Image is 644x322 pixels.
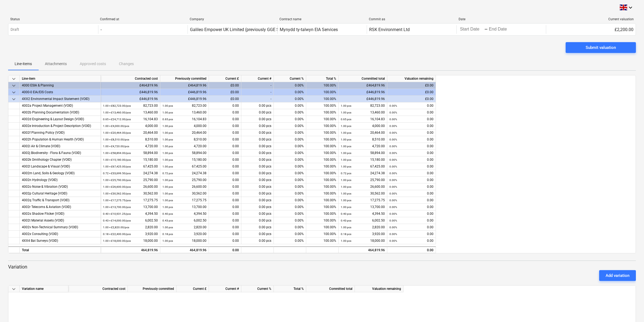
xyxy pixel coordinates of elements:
small: 1.00 pcs [341,165,351,168]
div: 0.00% [274,224,306,231]
div: 0.00 pcs [241,163,274,170]
div: 58,894.00 [162,150,206,156]
div: 100.00% [306,116,339,123]
div: 0.00 [389,123,433,129]
div: Current £ [209,75,241,82]
small: 1.00 pcs [162,145,173,148]
small: 1.00 pcs [341,185,351,188]
small: 1.00 × £67,425.00 / pcs [103,165,131,168]
div: 0.00 [209,102,241,109]
div: 0.00% [274,170,306,177]
div: 0.00 [209,231,241,237]
div: 4002n Hydrology (VOID) [22,177,98,183]
div: 100.00% [306,143,339,150]
small: 1.00 pcs [341,192,351,195]
div: 58,894.00 [103,150,158,156]
div: 24,274.38 [341,170,385,177]
div: 26,600.00 [103,183,158,190]
div: 0.00% [274,102,306,109]
div: Committed total [306,286,355,292]
div: 0.00 [209,129,241,136]
div: 0.00% [274,177,306,183]
small: 1.00 pcs [162,111,173,114]
small: 0.65 × £24,712.00 / pcs [103,118,131,121]
div: 8,510.00 [341,136,385,143]
div: 0.00% [274,143,306,150]
div: - [241,89,274,96]
div: Committed total [339,75,387,82]
small: 1.00 pcs [162,199,173,202]
div: 17,275.75 [103,197,158,204]
div: 4002r Telecoms & Aviation (VOID) [22,204,98,210]
div: 0.00 [389,177,433,183]
small: 1.00 pcs [341,131,351,134]
small: 0.00% [389,158,397,161]
div: Current # [241,75,274,82]
small: 1.00 pcs [162,125,173,128]
div: £446,819.96 [339,89,387,96]
div: Commit as [369,17,454,21]
small: 0.65 pcs [341,118,351,121]
div: 0.00 [209,183,241,190]
div: 67,425.00 [162,163,206,170]
small: 1.00 pcs [162,158,173,161]
div: RSK Environment Ltd [369,27,410,32]
small: 1.00 pcs [162,165,173,168]
div: 17,275.75 [162,197,206,204]
small: 0.00% [389,192,397,195]
small: 1.00 × £4,720.00 / pcs [103,145,129,148]
div: 0.00% [274,82,306,89]
small: 1.00 pcs [341,158,351,161]
span: keyboard_arrow_down [11,89,17,96]
div: 4002b Planning Documentation (VOID) [22,109,98,116]
div: 0.00 pcs [241,170,274,177]
div: 58,894.00 [341,150,385,156]
small: 1.00 pcs [341,111,351,114]
div: 4002k Ornithology Chapter (VOID) [22,156,98,163]
div: 100.00% [306,197,339,204]
div: Current % [241,286,274,292]
small: 1.00 pcs [162,138,173,141]
div: 0.00 pcs [241,224,274,231]
small: 0.72 pcs [341,172,351,175]
small: 1.00 × £20,464.00 / pcs [103,131,131,134]
div: Submit valuation [586,44,616,51]
div: 30,562.00 [103,190,158,197]
div: 25,790.00 [103,177,158,183]
div: 0.00 pcs [241,231,274,237]
div: 0.00% [274,197,306,204]
small: 1.00 pcs [162,192,173,195]
div: 0.00 [389,109,433,116]
small: 1.00 pcs [162,104,173,107]
div: 20,464.00 [103,129,158,136]
div: 100.00% [306,231,339,237]
div: £446,819.96 [101,96,160,102]
div: 100.00% [306,190,339,197]
div: 0.00 [389,102,433,109]
div: £0.00 [387,89,436,96]
div: Add variation [606,272,629,279]
div: - [241,96,274,102]
div: 0.00% [274,89,306,96]
small: 1.00 × £25,790.00 / pcs [103,179,131,182]
div: 100.00% [306,123,339,129]
i: keyboard_arrow_down [627,4,634,11]
div: 67,425.00 [103,163,158,170]
small: 0.00% [389,104,397,107]
div: Current % [274,75,306,82]
small: 1.00 × £8,510.00 / pcs [103,138,129,141]
p: Line-items [15,61,32,67]
div: 100.00% [306,170,339,177]
div: 82,723.00 [162,102,206,109]
div: Total [20,246,101,253]
div: 0.00 [209,177,241,183]
div: 0.00 pcs [241,136,274,143]
div: £0.00 [209,82,241,89]
div: 13,700.00 [162,204,206,210]
div: £0.00 [209,96,241,102]
div: 100.00% [306,183,339,190]
div: - [101,27,102,32]
div: 8,510.00 [103,136,158,143]
small: 1.00 × £30,562.00 / pcs [103,192,131,195]
div: 4002e Introduction & Project Description (VOID) [22,123,98,129]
